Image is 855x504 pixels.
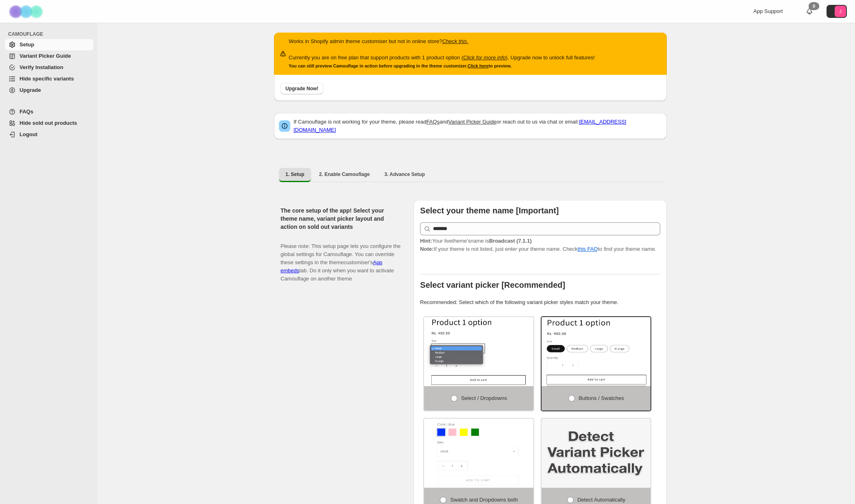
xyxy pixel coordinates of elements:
[289,54,595,62] p: Currently you are on free plan that support products with 1 product option ( ). Upgrade now to un...
[5,85,94,96] a: Upgrade
[542,317,651,386] img: Buttons / Swatches
[461,395,507,401] span: Select / Dropdowns
[753,8,783,14] span: App Support
[20,53,71,59] span: Variant Picker Guide
[20,41,34,48] span: Setup
[384,171,425,178] span: 3. Advance Setup
[805,7,814,15] a: 0
[420,280,565,289] b: Select variant picker [Recommended]
[578,246,598,252] a: this FAQ
[5,73,94,85] a: Hide specific variants
[5,117,94,129] a: Hide sold out products
[7,0,47,23] img: Camouflage
[450,497,518,503] span: Swatch and Dropdowns both
[20,109,33,115] span: FAQs
[20,131,37,137] span: Logout
[463,54,506,61] a: Click for more info
[281,206,400,231] h2: The core setup of the app! Select your theme name, variant picker layout and action on sold out v...
[289,63,511,68] small: You can still preview Camouflage in action before upgrading in the theme customizer. to preview.
[20,87,41,93] span: Upgrade
[839,9,842,14] text: J
[835,6,846,17] span: Avatar with initials J
[8,31,94,37] span: CAMOUFLAGE
[319,171,370,178] span: 2. Enable Camouflage
[5,106,94,117] a: FAQs
[448,119,496,125] a: Variant Picker Guide
[579,395,624,401] span: Buttons / Swatches
[5,62,94,73] a: Verify Installation
[809,2,819,10] div: 0
[5,129,94,140] a: Logout
[285,85,318,92] span: Upgrade Now!
[542,419,651,488] img: Detect Automatically
[577,497,625,503] span: Detect Automatically
[281,83,323,94] button: Upgrade Now!
[285,171,305,178] span: 1. Setup
[5,50,94,62] a: Variant Picker Guide
[420,237,660,253] p: If your theme is not listed, just enter your theme name. Check to find your theme name.
[426,119,440,125] a: FAQs
[20,76,74,82] span: Hide specific variants
[468,63,489,68] a: Click here
[289,37,595,46] p: Works in Shopify admin theme customiser but not in online store?
[420,246,433,252] strong: Note:
[420,238,531,244] span: Your live theme's name is
[20,64,63,70] span: Verify Installation
[420,298,660,306] p: Recommended: Select which of the following variant picker styles match your theme.
[420,206,559,215] b: Select your theme name [Important]
[442,38,468,44] a: Check this.
[281,234,400,283] p: Please note: This setup page lets you configure the global settings for Camouflage. You can overr...
[424,317,533,386] img: Select / Dropdowns
[20,120,77,126] span: Hide sold out products
[489,238,532,244] strong: Broadcast (7.1.1)
[294,118,662,134] p: If Camouflage is not working for your theme, please read and or reach out to us via chat or email:
[827,5,847,18] button: Avatar with initials J
[5,39,94,50] a: Setup
[424,419,533,488] img: Swatch and Dropdowns both
[420,238,432,244] strong: Hint:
